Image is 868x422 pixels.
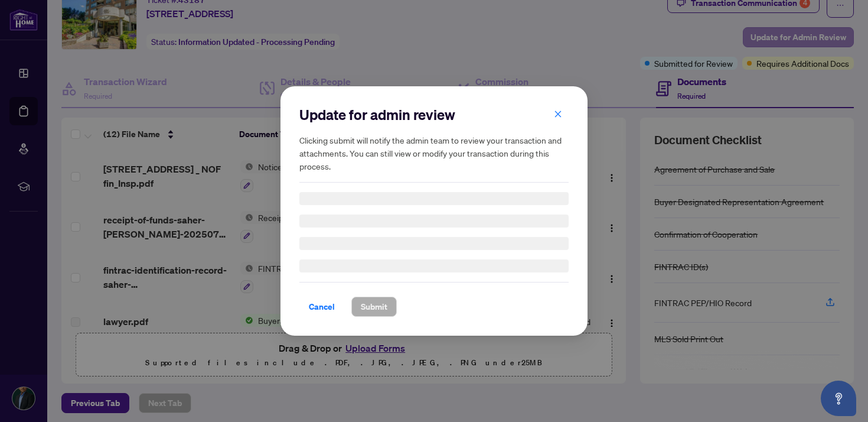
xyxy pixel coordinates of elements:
span: Cancel [309,297,335,316]
span: close [554,110,562,118]
button: Open asap [821,381,856,416]
h2: Update for admin review [299,105,569,124]
h5: Clicking submit will notify the admin team to review your transaction and attachments. You can st... [299,134,569,173]
button: Submit [351,297,397,317]
button: Cancel [299,297,344,317]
